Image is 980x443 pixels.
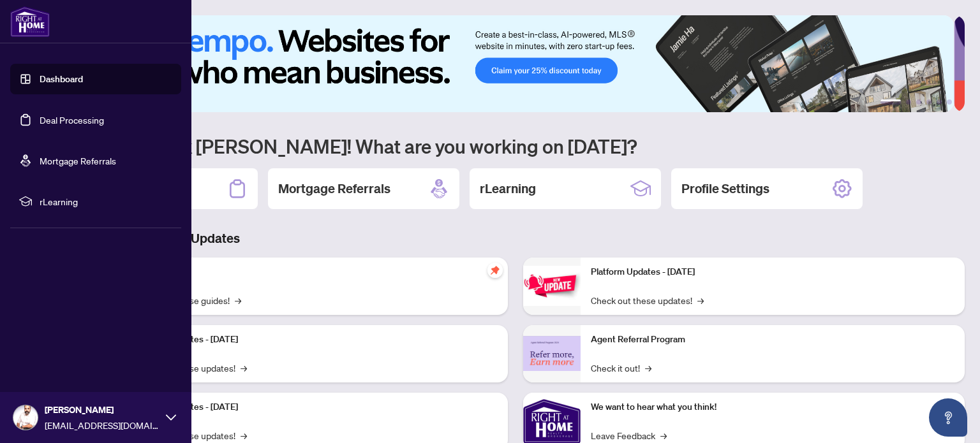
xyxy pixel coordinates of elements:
[487,263,503,278] span: pushpin
[134,333,498,347] p: Platform Updates - [DATE]
[947,99,952,105] button: 6
[660,428,667,442] span: →
[134,400,498,414] p: Platform Updates - [DATE]
[591,428,667,442] a: Leave Feedback→
[591,361,651,375] a: Check it out!→
[40,155,116,166] a: Mortgage Referrals
[40,114,104,126] a: Deal Processing
[523,336,581,371] img: Agent Referral Program
[591,400,954,414] p: We want to hear what you think!
[916,99,921,105] button: 3
[591,265,954,279] p: Platform Updates - [DATE]
[926,99,932,105] button: 4
[10,6,50,37] img: logo
[523,266,581,306] img: Platform Updates - June 23, 2025
[40,73,83,85] a: Dashboard
[591,333,954,347] p: Agent Referral Program
[241,361,247,375] span: →
[45,403,160,417] span: [PERSON_NAME]
[880,99,901,105] button: 1
[645,361,651,375] span: →
[929,398,967,437] button: Open asap
[681,180,769,198] h2: Profile Settings
[40,194,172,208] span: rLearning
[906,99,911,105] button: 2
[591,293,704,307] a: Check out these updates!→
[134,265,498,279] p: Self-Help
[937,99,942,105] button: 5
[278,180,390,198] h2: Mortgage Referrals
[241,428,247,442] span: →
[480,180,536,198] h2: rLearning
[66,229,965,247] h3: Brokerage & Industry Updates
[13,405,38,430] img: Profile Icon
[235,293,241,307] span: →
[66,15,954,112] img: Slide 0
[45,418,160,432] span: [EMAIL_ADDRESS][DOMAIN_NAME]
[66,134,965,158] h1: Welcome back [PERSON_NAME]! What are you working on [DATE]?
[697,293,704,307] span: →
